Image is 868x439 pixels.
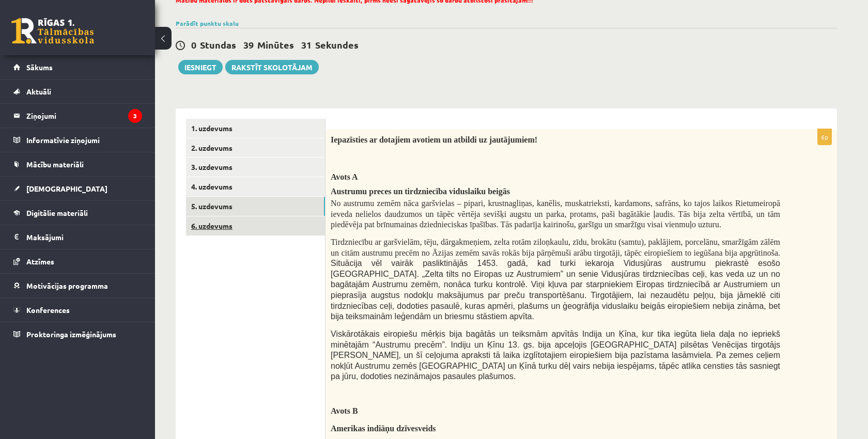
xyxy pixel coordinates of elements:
[178,60,223,74] button: Iesniegt
[331,173,358,181] span: Avots A
[13,177,142,200] a: [DEMOGRAPHIC_DATA]
[186,119,325,138] a: 1. uzdevums
[331,199,780,229] span: No austrumu zemēm nāca garšvielas – pipari, krustnagliņas, kanēlis, muskatrieksti, kardamons, saf...
[13,322,142,346] a: Proktoringa izmēģinājums
[26,208,88,217] span: Digitālie materiāli
[186,177,325,196] a: 4. uzdevums
[128,109,142,123] i: 3
[26,160,84,169] span: Mācību materiāli
[315,39,359,51] span: Sekundes
[176,19,239,27] a: Parādīt punktu skalu
[331,330,780,381] span: Viskārotākais eiropiešu mērķis bija bagātās un teiksmām apvītās Indija un Ķīna, kur tika iegūta l...
[301,39,312,51] span: 31
[817,129,832,145] p: 6p
[331,424,436,433] span: Amerikas indiāņu dzīvesveids
[13,201,142,225] a: Digitālie materiāli
[26,87,51,96] span: Aktuāli
[13,249,142,273] a: Atzīmes
[26,330,116,339] span: Proktoringa izmēģinājums
[13,104,142,128] a: Ziņojumi3
[13,298,142,322] a: Konferences
[331,406,358,415] span: Avots B
[26,128,142,152] legend: Informatīvie ziņojumi
[10,10,490,96] body: Rich Text Editor, wiswyg-editor-user-answer-47024908703020
[200,39,236,51] span: Stundas
[11,18,94,44] a: Rīgas 1. Tālmācības vidusskola
[186,158,325,177] a: 3. uzdevums
[191,39,196,51] span: 0
[26,257,54,266] span: Atzīmes
[13,80,142,103] a: Aktuāli
[331,238,780,257] span: Tirdzniecību ar garšvielām, tēju, dārgakmeņiem, zelta rotām ziloņkaulu, zīdu, brokātu (samtu), pa...
[243,39,254,51] span: 39
[26,184,107,193] span: [DEMOGRAPHIC_DATA]
[13,128,142,152] a: Informatīvie ziņojumi
[331,187,510,196] span: Austrumu preces un tirdzniecība viduslaiku beigās
[186,197,325,216] a: 5. uzdevums
[186,216,325,236] a: 6. uzdevums
[26,281,108,290] span: Motivācijas programma
[26,225,142,249] legend: Maksājumi
[331,135,537,144] span: Iepazīsties ar dotajiem avotiem un atbildi uz jautājumiem!
[13,274,142,297] a: Motivācijas programma
[186,138,325,158] a: 2. uzdevums
[331,259,780,321] span: Situācija vēl vairāk pasliktinājās 1453. gadā, kad turki iekaroja Vidusjūras austrumu piekrastē e...
[13,55,142,79] a: Sākums
[26,104,142,128] legend: Ziņojumi
[257,39,294,51] span: Minūtes
[13,225,142,249] a: Maksājumi
[26,62,53,72] span: Sākums
[13,152,142,176] a: Mācību materiāli
[26,305,70,315] span: Konferences
[225,60,319,74] a: Rakstīt skolotājam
